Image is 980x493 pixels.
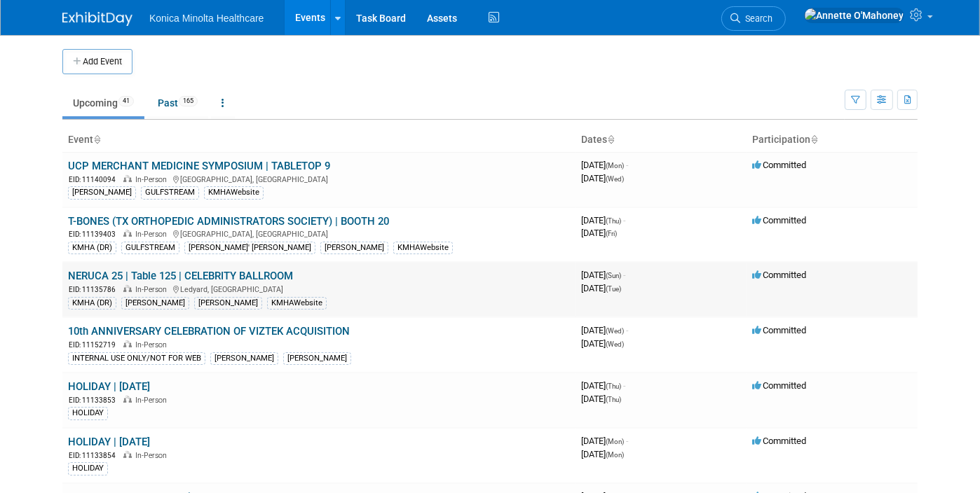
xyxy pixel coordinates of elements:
[135,230,171,239] span: In-Person
[68,380,150,393] a: HOLIDAY | [DATE]
[69,286,121,293] span: EID: 11135786
[62,49,132,74] button: Add Event
[69,176,121,183] span: EID: 11140094
[581,436,628,446] span: [DATE]
[68,325,350,338] a: 10th ANNIVERSARY CELEBRATION OF VIZTEK ACQUISITION
[606,382,621,390] span: (Thu)
[149,13,264,24] span: Konica Minolta Healthcare
[606,230,617,237] span: (Fri)
[123,340,132,347] img: In-Person Event
[69,230,121,238] span: EID: 11139403
[623,215,625,225] span: -
[141,186,199,199] div: GULFSTREAM
[68,242,116,254] div: KMHA (DR)
[69,452,121,459] span: EID: 11133854
[581,394,621,404] span: [DATE]
[68,283,570,295] div: Ledyard, [GEOGRAPHIC_DATA]
[581,160,628,170] span: [DATE]
[752,215,806,225] span: Committed
[626,436,628,446] span: -
[68,297,116,310] div: KMHA (DR)
[581,380,625,391] span: [DATE]
[68,352,205,365] div: INTERNAL USE ONLY/NOT FOR WEB
[68,270,293,282] a: NERUCA 25 | Table 125 | CELEBRITY BALLROOM
[135,396,171,405] span: In-Person
[581,338,624,349] span: [DATE]
[68,215,389,228] a: T-BONES (TX ORTHOPEDIC ADMINISTRATORS SOCIETY) | BOOTH 20
[607,134,614,145] a: Sort by Start Date
[810,134,817,145] a: Sort by Participation Type
[283,352,351,365] div: [PERSON_NAME]
[581,449,624,459] span: [DATE]
[68,186,136,199] div: [PERSON_NAME]
[147,90,208,116] a: Past165
[576,128,747,152] th: Dates
[581,270,625,280] span: [DATE]
[581,215,625,225] span: [DATE]
[68,462,108,475] div: HOLIDAY
[121,297,189,310] div: [PERSON_NAME]
[752,325,806,335] span: Committed
[606,451,624,459] span: (Mon)
[267,297,327,310] div: KMHAWebsite
[581,283,621,293] span: [DATE]
[123,396,132,403] img: In-Person Event
[623,380,625,391] span: -
[752,380,806,391] span: Committed
[581,325,628,335] span: [DATE]
[123,285,132,292] img: In-Person Event
[179,96,198,106] span: 165
[210,352,278,365] div: [PERSON_NAME]
[581,228,617,238] span: [DATE]
[123,175,132,182] img: In-Person Event
[68,407,108,419] div: HOLIDAY
[804,8,904,23] img: Annette O'Mahoney
[752,160,806,170] span: Committed
[204,186,264,199] div: KMHAWebsite
[184,242,315,254] div: [PERSON_NAME]' [PERSON_NAME]
[68,160,330,172] a: UCP MERCHANT MEDICINE SYMPOSIUM | TABLETOP 9
[747,128,918,152] th: Participation
[68,436,150,448] a: HOLIDAY | [DATE]
[606,327,624,335] span: (Wed)
[606,438,624,445] span: (Mon)
[62,12,132,26] img: ExhibitDay
[123,451,132,458] img: In-Person Event
[606,162,624,169] span: (Mon)
[118,96,134,106] span: 41
[606,396,621,403] span: (Thu)
[135,175,171,184] span: In-Person
[69,341,121,349] span: EID: 11152719
[752,436,806,446] span: Committed
[623,270,625,280] span: -
[93,134,100,145] a: Sort by Event Name
[606,217,621,225] span: (Thu)
[606,340,624,348] span: (Wed)
[626,325,628,335] span: -
[393,242,453,254] div: KMHAWebsite
[721,6,786,31] a: Search
[752,270,806,280] span: Committed
[581,173,624,183] span: [DATE]
[135,340,171,349] span: In-Person
[62,90,144,116] a: Upcoming41
[68,173,570,185] div: [GEOGRAPHIC_DATA], [GEOGRAPHIC_DATA]
[626,160,628,170] span: -
[135,285,171,294] span: In-Person
[123,230,132,237] img: In-Person Event
[194,297,262,310] div: [PERSON_NAME]
[69,396,121,404] span: EID: 11133853
[320,242,388,254] div: [PERSON_NAME]
[135,451,171,460] span: In-Person
[121,242,179,254] div: GULFSTREAM
[62,128,576,152] th: Event
[606,285,621,293] span: (Tue)
[606,272,621,279] span: (Sun)
[606,175,624,183] span: (Wed)
[740,13,773,24] span: Search
[68,228,570,239] div: [GEOGRAPHIC_DATA], [GEOGRAPHIC_DATA]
